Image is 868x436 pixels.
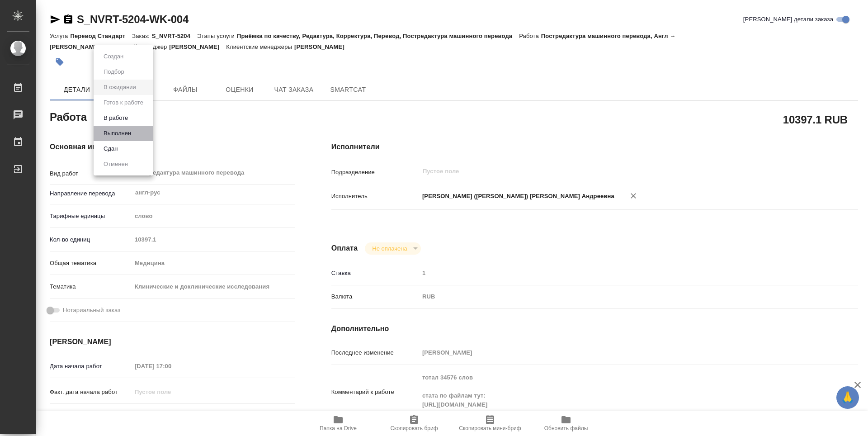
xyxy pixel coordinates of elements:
[101,128,134,138] button: Выполнен
[101,67,127,77] button: Подбор
[101,113,131,123] button: В работе
[101,52,126,62] button: Создан
[101,159,131,169] button: Отменен
[101,144,120,154] button: Сдан
[101,82,139,92] button: В ожидании
[101,98,146,108] button: Готов к работе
